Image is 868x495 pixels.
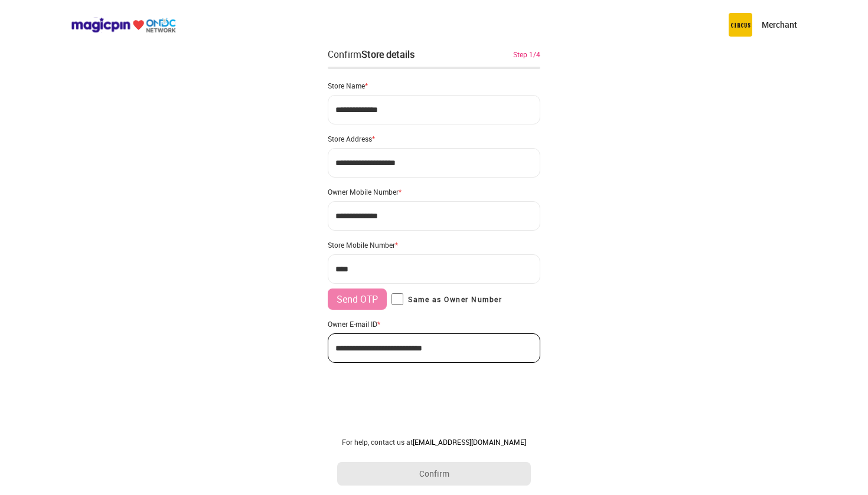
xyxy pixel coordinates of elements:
div: For help, contact us at [337,437,531,447]
div: Store Address [328,134,540,143]
img: ondc-logo-new-small.8a59708e.svg [71,17,176,33]
div: Owner E-mail ID [328,319,540,329]
div: Store details [361,48,415,61]
button: Confirm [337,462,531,486]
div: Confirm [328,47,415,61]
img: circus.b677b59b.png [729,13,752,37]
a: [EMAIL_ADDRESS][DOMAIN_NAME] [413,437,526,447]
div: Owner Mobile Number [328,187,540,196]
p: Merchant [762,19,797,31]
button: Send OTP [328,289,387,310]
div: Step 1/4 [513,49,540,60]
label: Same as Owner Number [391,293,502,305]
div: Store Name [328,81,540,90]
input: Same as Owner Number [391,293,403,305]
div: Store Mobile Number [328,240,540,250]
